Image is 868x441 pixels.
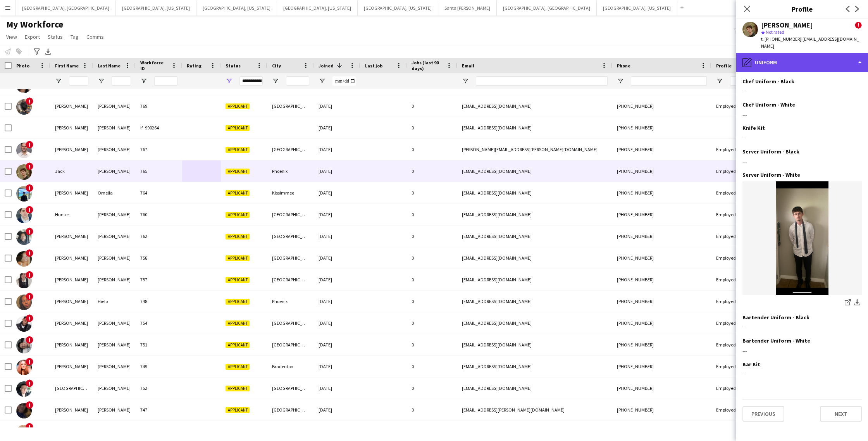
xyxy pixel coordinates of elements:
div: [GEOGRAPHIC_DATA] [267,399,314,420]
span: ! [26,249,33,257]
div: [PHONE_NUMBER] [612,334,711,355]
div: [PERSON_NAME] [761,22,813,29]
span: Status [48,33,63,40]
h3: Bartender Uniform - Black [742,314,809,321]
div: 758 [136,247,182,269]
div: [DATE] [314,160,360,182]
div: [EMAIL_ADDRESS][DOMAIN_NAME] [457,226,612,247]
div: [PHONE_NUMBER] [612,117,711,138]
div: lf_990264 [136,117,182,138]
div: [EMAIL_ADDRESS][DOMAIN_NAME] [457,117,612,138]
div: 752 [136,377,182,399]
div: [DATE] [314,182,360,203]
div: 764 [136,182,182,203]
div: [PERSON_NAME] [93,269,136,290]
span: Tag [71,33,79,40]
div: --- [742,324,862,331]
img: Hunter Modlin [16,208,32,223]
div: [PHONE_NUMBER] [612,182,711,203]
div: [PERSON_NAME] [93,399,136,420]
div: Employed Crew [711,269,761,290]
span: Applicant [226,103,250,109]
img: Dionte Rembert [16,316,32,332]
div: [DATE] [314,247,360,269]
div: [EMAIL_ADDRESS][PERSON_NAME][DOMAIN_NAME] [457,399,612,420]
button: Next [820,406,862,422]
div: [DATE] [314,269,360,290]
div: [EMAIL_ADDRESS][DOMAIN_NAME] [457,204,612,225]
div: [PERSON_NAME] [93,334,136,355]
input: Last Name Filter Input [112,76,131,86]
span: ! [26,141,33,148]
div: Phoenix [267,291,314,312]
a: View [3,32,20,42]
div: [GEOGRAPHIC_DATA] [267,334,314,355]
div: [GEOGRAPHIC_DATA] [267,226,314,247]
h3: Chef Uniform - White [742,101,795,108]
div: [EMAIL_ADDRESS][DOMAIN_NAME] [457,377,612,399]
span: ! [26,184,33,192]
span: Jobs (last 90 days) [412,60,443,71]
div: [PERSON_NAME] [93,139,136,160]
div: [DATE] [314,377,360,399]
div: [EMAIL_ADDRESS][DOMAIN_NAME] [457,247,612,269]
img: Jack Sullivan [16,164,32,180]
input: Phone Filter Input [631,76,707,86]
span: Profile [716,63,732,69]
div: [PERSON_NAME][EMAIL_ADDRESS][PERSON_NAME][DOMAIN_NAME] [457,139,612,160]
div: [PHONE_NUMBER] [612,247,711,269]
span: Applicant [226,169,250,174]
div: 0 [407,377,457,399]
div: [PERSON_NAME] [50,291,93,312]
span: Export [25,33,40,40]
div: [PHONE_NUMBER] [612,356,711,377]
div: [PHONE_NUMBER] [612,377,711,399]
div: [PHONE_NUMBER] [612,204,711,225]
div: Bradenton [267,356,314,377]
img: Shannon Jacobs [16,360,32,375]
span: Workforce ID [140,60,168,71]
span: Joined [319,63,334,69]
span: ! [26,271,33,279]
a: Comms [83,32,107,42]
div: 0 [407,312,457,334]
button: Open Filter Menu [98,78,105,84]
h3: Bartender Uniform - White [742,337,810,344]
span: Comms [86,33,104,40]
div: [PERSON_NAME] [50,139,93,160]
div: [PERSON_NAME] [93,356,136,377]
div: 0 [407,291,457,312]
span: Applicant [226,299,250,305]
div: [PHONE_NUMBER] [612,139,711,160]
span: ! [26,97,33,105]
div: Phoenix [267,160,314,182]
h3: Knife Kit [742,124,765,131]
div: 0 [407,182,457,203]
div: [PHONE_NUMBER] [612,312,711,334]
div: 767 [136,139,182,160]
div: [DATE] [314,204,360,225]
span: Last Name [98,63,121,69]
div: 0 [407,334,457,355]
div: [DATE] [314,226,360,247]
div: [DATE] [314,356,360,377]
button: Open Filter Menu [226,78,232,84]
span: Email [462,63,474,69]
div: Employed Crew [711,377,761,399]
img: Keith Christman [16,99,32,115]
div: Employed Crew [711,226,761,247]
span: Phone [617,63,630,69]
div: 0 [407,95,457,117]
button: [GEOGRAPHIC_DATA], [US_STATE] [277,0,358,16]
div: 749 [136,356,182,377]
span: Last job [365,63,382,69]
button: Open Filter Menu [462,78,469,84]
button: Previous [742,406,784,422]
span: ! [26,336,33,344]
span: ! [26,206,33,214]
div: [EMAIL_ADDRESS][DOMAIN_NAME] [457,269,612,290]
div: [GEOGRAPHIC_DATA] [50,377,93,399]
span: Status [226,63,241,69]
div: [PERSON_NAME] [93,204,136,225]
div: [EMAIL_ADDRESS][DOMAIN_NAME] [457,182,612,203]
